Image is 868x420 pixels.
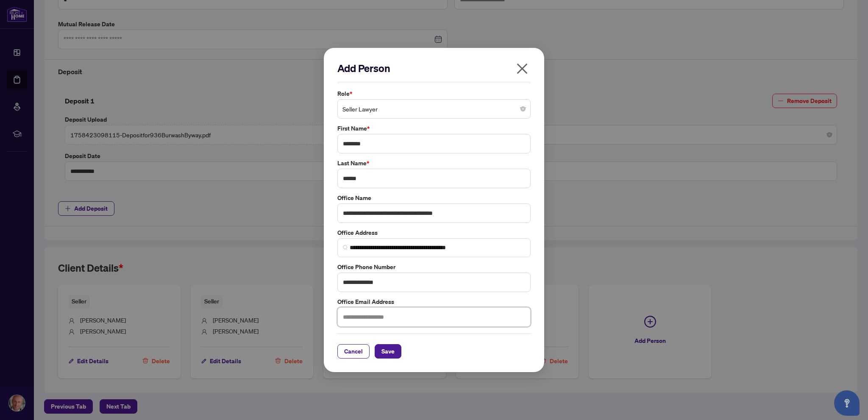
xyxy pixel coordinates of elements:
[24,14,42,20] div: v 4.0.25
[337,193,531,203] label: Office Name
[23,49,30,56] img: tab_domain_overview_orange.svg
[343,245,348,250] img: search_icon
[32,50,76,56] div: Domain Overview
[381,345,395,358] span: Save
[344,345,363,358] span: Cancel
[520,106,526,111] span: close-circle
[84,49,91,56] img: tab_keywords_by_traffic_grey.svg
[14,14,20,20] img: logo_orange.svg
[337,89,531,98] label: Role
[337,344,370,359] button: Cancel
[834,390,860,416] button: Open asap
[94,50,143,56] div: Keywords by Traffic
[337,124,531,133] label: First Name
[337,297,531,306] label: Office Email Address
[337,159,531,168] label: Last Name
[14,22,20,29] img: website_grey.svg
[337,61,531,75] h2: Add Person
[337,228,531,237] label: Office Address
[375,344,401,359] button: Save
[342,101,526,117] span: Seller Lawyer
[337,262,531,272] label: Office Phone Number
[515,62,529,75] span: close
[22,22,140,29] div: Domain: [PERSON_NAME][DOMAIN_NAME]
